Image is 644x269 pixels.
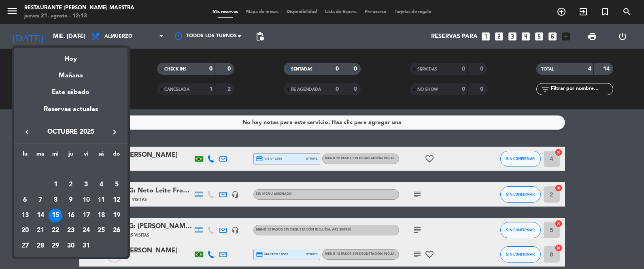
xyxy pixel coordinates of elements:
[18,224,32,237] div: 20
[48,177,63,192] td: 1 de octubre de 2025
[33,238,48,254] td: 28 de octubre de 2025
[94,193,108,207] div: 11
[33,208,48,223] td: 14 de octubre de 2025
[63,177,79,192] td: 2 de octubre de 2025
[17,238,33,254] td: 27 de octubre de 2025
[79,178,93,192] div: 3
[49,209,62,222] div: 15
[63,149,79,162] th: jueves
[79,193,93,207] div: 10
[79,224,93,237] div: 24
[22,127,32,137] i: keyboard_arrow_left
[14,48,128,64] div: Hoy
[79,238,94,254] td: 31 de octubre de 2025
[110,127,119,137] i: keyboard_arrow_right
[63,208,79,223] td: 16 de octubre de 2025
[34,127,107,137] span: octubre 2025
[94,208,109,223] td: 18 de octubre de 2025
[94,178,108,192] div: 4
[63,192,79,208] td: 9 de octubre de 2025
[109,192,124,208] td: 12 de octubre de 2025
[110,209,123,222] div: 19
[64,193,78,207] div: 9
[79,177,94,192] td: 3 de octubre de 2025
[107,127,122,137] button: keyboard_arrow_right
[14,64,128,81] div: Mañana
[18,209,32,222] div: 13
[109,177,124,192] td: 5 de octubre de 2025
[17,192,33,208] td: 6 de octubre de 2025
[63,223,79,238] td: 23 de octubre de 2025
[109,208,124,223] td: 19 de octubre de 2025
[17,223,33,238] td: 20 de octubre de 2025
[33,192,48,208] td: 7 de octubre de 2025
[64,209,78,222] div: 16
[48,223,63,238] td: 22 de octubre de 2025
[14,104,128,121] div: Reservas actuales
[79,149,94,162] th: viernes
[34,193,47,207] div: 7
[48,149,63,162] th: miércoles
[64,239,78,253] div: 30
[33,223,48,238] td: 21 de octubre de 2025
[109,149,124,162] th: domingo
[34,209,47,222] div: 14
[49,224,62,237] div: 22
[63,238,79,254] td: 30 de octubre de 2025
[110,178,123,192] div: 5
[79,192,94,208] td: 10 de octubre de 2025
[17,149,33,162] th: lunes
[18,193,32,207] div: 6
[17,162,124,177] td: OCT.
[17,208,33,223] td: 13 de octubre de 2025
[14,81,128,104] div: Este sábado
[49,239,62,253] div: 29
[94,224,108,237] div: 25
[110,193,123,207] div: 12
[34,224,47,237] div: 21
[79,239,93,253] div: 31
[34,239,47,253] div: 28
[64,224,78,237] div: 23
[33,149,48,162] th: martes
[94,209,108,222] div: 18
[110,224,123,237] div: 26
[94,177,109,192] td: 4 de octubre de 2025
[20,127,34,137] button: keyboard_arrow_left
[94,149,109,162] th: sábado
[94,223,109,238] td: 25 de octubre de 2025
[64,178,78,192] div: 2
[79,223,94,238] td: 24 de octubre de 2025
[49,178,62,192] div: 1
[48,192,63,208] td: 8 de octubre de 2025
[79,209,93,222] div: 17
[49,193,62,207] div: 8
[18,239,32,253] div: 27
[79,208,94,223] td: 17 de octubre de 2025
[94,192,109,208] td: 11 de octubre de 2025
[48,208,63,223] td: 15 de octubre de 2025
[48,238,63,254] td: 29 de octubre de 2025
[109,223,124,238] td: 26 de octubre de 2025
